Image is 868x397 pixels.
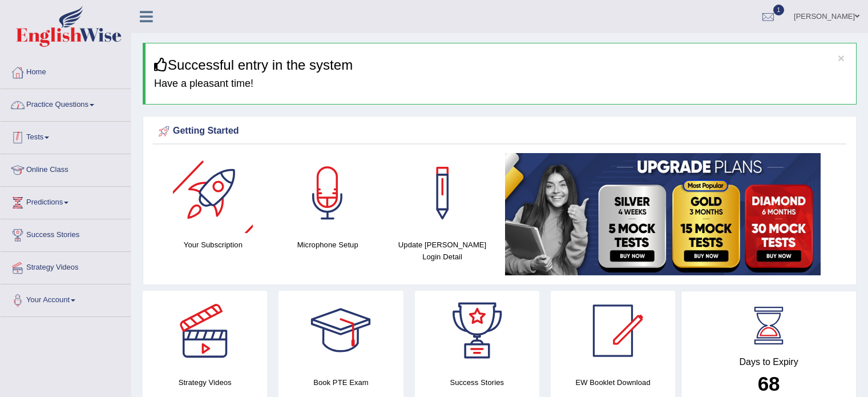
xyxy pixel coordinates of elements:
[278,376,403,388] h4: Book PTE Exam
[758,372,780,395] b: 68
[143,376,267,388] h4: Strategy Videos
[1,89,131,118] a: Practice Questions
[156,123,843,140] div: Getting Started
[1,154,131,183] a: Online Class
[276,239,380,251] h4: Microphone Setup
[1,252,131,280] a: Strategy Videos
[415,376,539,388] h4: Success Stories
[838,52,845,64] button: ×
[1,187,131,215] a: Predictions
[505,153,821,275] img: small5.jpg
[773,5,785,15] span: 1
[1,57,131,85] a: Home
[154,78,847,90] h4: Have a pleasant time!
[1,219,131,248] a: Success Stories
[551,376,675,388] h4: EW Booklet Download
[1,284,131,313] a: Your Account
[694,357,843,367] h4: Days to Expiry
[162,239,265,251] h4: Your Subscription
[154,58,847,73] h3: Successful entry in the system
[391,239,494,263] h4: Update [PERSON_NAME] Login Detail
[1,122,131,150] a: Tests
